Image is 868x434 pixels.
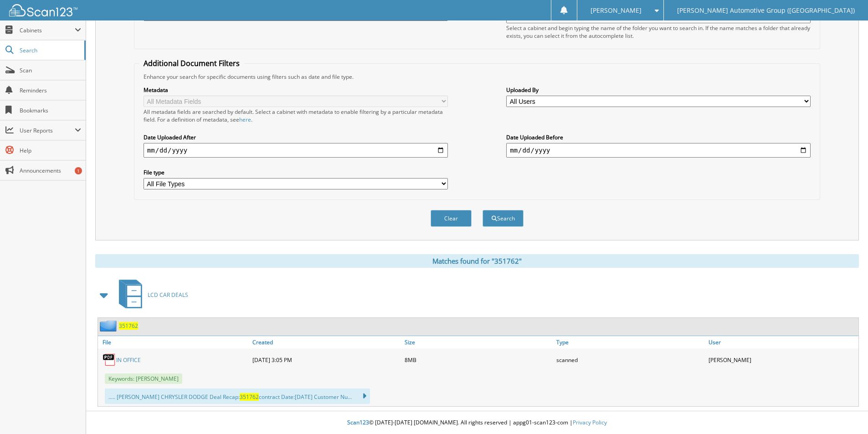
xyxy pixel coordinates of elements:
div: All metadata fields are searched by default. Select a cabinet with metadata to enable filtering b... [144,108,448,123]
button: Clear [431,210,472,227]
a: File [98,336,250,348]
span: Scan [20,66,81,74]
div: scanned [554,351,706,369]
span: 351762 [240,393,259,401]
label: Date Uploaded Before [506,133,811,141]
span: Reminders [20,87,81,94]
label: Metadata [144,86,448,94]
a: here [239,116,251,123]
a: User [706,336,858,348]
span: Scan123 [347,419,369,426]
div: Matches found for "351762" [95,254,859,268]
span: Search [20,46,80,54]
img: scan123-logo-white.svg [9,4,77,16]
input: start [144,143,448,158]
div: 8MB [402,351,555,369]
span: [PERSON_NAME] Automotive Group ([GEOGRAPHIC_DATA]) [677,8,855,13]
a: Type [554,336,706,348]
div: [DATE] 3:05 PM [250,351,402,369]
span: Keywords: [PERSON_NAME] [105,373,182,384]
button: Search [483,210,524,227]
a: 351762 [119,322,138,330]
a: Privacy Policy [573,419,607,426]
div: © [DATE]-[DATE] [DOMAIN_NAME]. All rights reserved | appg01-scan123-com | [86,412,868,434]
span: LCD CAR DEALS [148,291,188,299]
label: Date Uploaded After [144,133,448,141]
legend: Additional Document Filters [139,58,244,68]
div: Select a cabinet and begin typing the name of the folder you want to search in. If the name match... [506,24,811,40]
input: end [506,143,811,158]
span: Bookmarks [20,107,81,114]
a: LCD CAR DEALS [113,277,188,313]
label: Uploaded By [506,86,811,94]
div: [PERSON_NAME] [706,351,858,369]
img: folder2.png [100,320,119,332]
a: IN OFFICE [116,356,141,364]
span: Help [20,147,81,154]
img: PDF.png [103,353,116,367]
a: Size [402,336,555,348]
span: User Reports [20,127,75,134]
label: File type [144,168,448,176]
span: Cabinets [20,26,75,34]
div: 1 [75,167,82,174]
div: Enhance your search for specific documents using filters such as date and file type. [139,73,815,81]
a: Created [250,336,402,348]
span: [PERSON_NAME] [591,8,642,13]
div: ..... [PERSON_NAME] CHRYSLER DODGE Deal Recap: contract Date:[DATE] Customer Nu... [105,388,370,404]
span: Announcements [20,167,81,174]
